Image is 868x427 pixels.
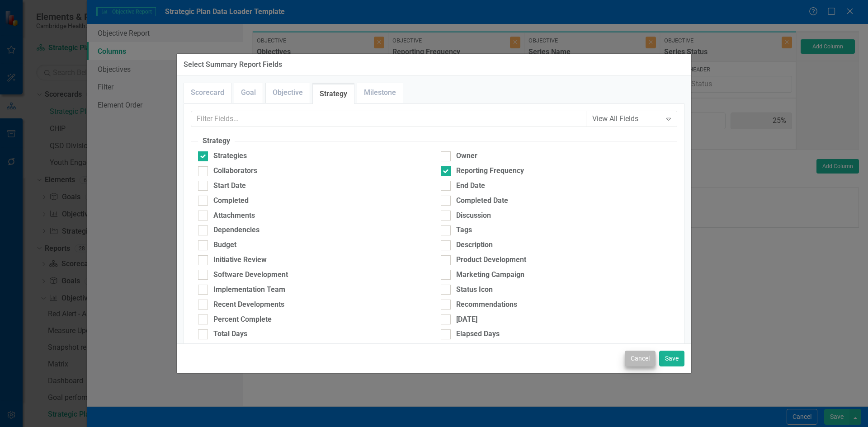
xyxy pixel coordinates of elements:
div: Collaborators [213,166,257,176]
input: Filter Fields... [191,111,586,127]
a: Scorecard [184,83,231,103]
div: Budget [213,240,236,250]
div: [DATE] [456,314,477,325]
div: Recent Developments [213,300,284,310]
div: View All Fields [592,114,661,124]
div: Software Development [213,270,288,280]
div: Total Days [213,329,247,339]
a: Milestone [357,83,403,103]
div: Select Summary Report Fields [184,61,282,69]
div: Elapsed Days [456,329,500,339]
div: Product Development [456,255,526,265]
div: Marketing Campaign [456,270,524,280]
div: Completed Date [456,196,508,206]
div: Reporting Frequency [456,166,524,176]
a: Strategy [313,84,354,104]
div: Tags [456,225,472,235]
div: Description [456,240,493,250]
button: Cancel [625,351,656,366]
a: Objective [266,83,310,103]
legend: Strategy [198,136,235,146]
div: End Date [456,181,485,191]
div: Start Date [213,181,246,191]
div: Status Icon [456,285,493,295]
div: Dependencies [213,225,259,235]
div: Strategies [213,151,247,161]
div: Attachments [213,211,255,221]
div: Discussion [456,211,491,221]
div: Initiative Review [213,255,267,265]
div: Percent Complete [213,314,272,325]
a: Goal [234,83,263,103]
div: Implementation Team [213,285,285,295]
div: Completed [213,196,249,206]
div: Recommendations [456,300,517,310]
div: Owner [456,151,477,161]
button: Save [659,351,684,366]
